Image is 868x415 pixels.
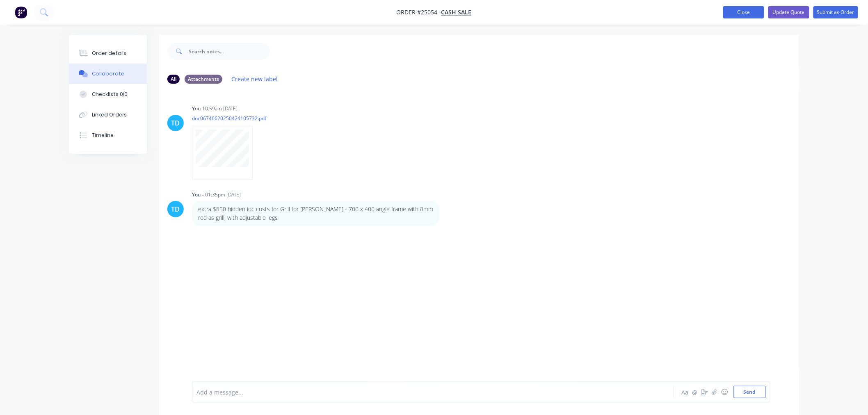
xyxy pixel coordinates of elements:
[92,132,114,139] div: Timeline
[202,191,241,198] div: - 01:35pm [DATE]
[441,9,472,16] a: CASH SALE
[69,64,147,84] button: Collaborate
[768,6,809,18] button: Update Quote
[690,387,700,397] button: @
[198,205,433,222] p: extra $850 hidden ioc costs for Grill for [PERSON_NAME] - 700 x 400 angle frame with 8mm rod as g...
[92,70,124,78] div: Collaborate
[192,115,266,122] p: doc06746620250424105732.pdf
[720,387,729,397] button: ☺
[733,386,766,398] button: Send
[185,75,222,84] div: Attachments
[723,6,764,18] button: Close
[69,43,147,64] button: Order details
[189,43,270,59] input: Search notes...
[92,50,127,57] div: Order details
[227,73,282,84] button: Create new label
[680,387,690,397] button: Aa
[15,6,27,18] img: Factory
[92,111,127,119] div: Linked Orders
[171,204,180,214] div: TD
[167,75,180,84] div: All
[171,118,180,128] div: TD
[813,6,858,18] button: Submit as Order
[69,125,147,146] button: Timeline
[397,9,441,16] span: Order #25054 -
[69,105,147,125] button: Linked Orders
[92,91,128,98] div: Checklists 0/0
[69,84,147,105] button: Checklists 0/0
[192,105,201,112] div: You
[192,191,201,198] div: You
[202,105,238,112] div: 10:59am [DATE]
